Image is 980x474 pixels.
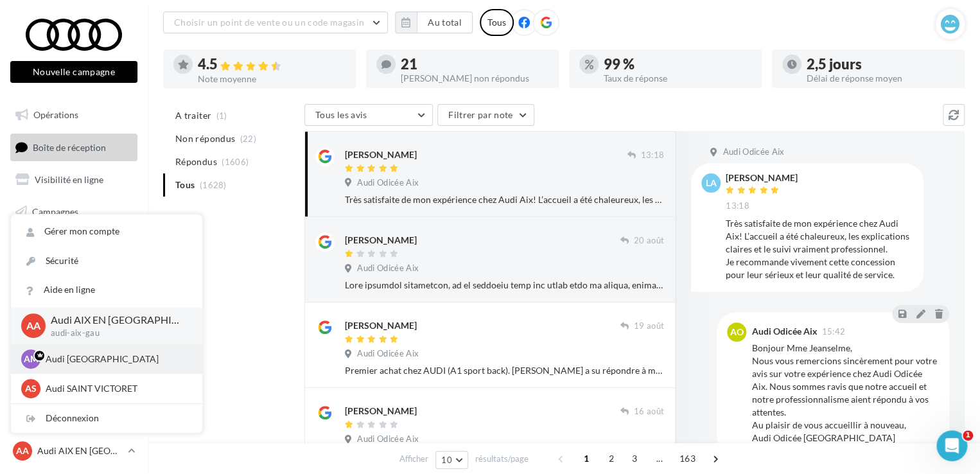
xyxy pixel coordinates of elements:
[345,148,417,161] div: [PERSON_NAME]
[601,448,622,469] span: 2
[11,217,202,246] a: Gérer mon compte
[730,326,744,338] span: AO
[726,217,913,281] div: Très satisfaite de mon expérience chez Audi Aix! L’accueil a été chaleureux, les explications cla...
[401,57,548,71] div: 21
[8,166,140,193] a: Visibilité en ligne
[46,353,187,365] p: Audi [GEOGRAPHIC_DATA]
[8,262,140,300] a: PLV et print personnalisable
[722,146,784,158] span: Audi Odicée Aix
[11,276,202,304] a: Aide en ligne
[216,110,227,121] span: (1)
[198,57,346,72] div: 4.5
[726,200,749,212] span: 13:18
[10,439,137,463] a: AA Audi AIX EN [GEOGRAPHIC_DATA]
[807,57,954,71] div: 2,5 jours
[46,382,187,395] p: Audi SAINT VICTORET
[8,231,140,258] a: Médiathèque
[10,61,137,83] button: Nouvelle campagne
[357,263,419,274] span: Audi Odicée Aix
[807,74,954,83] div: Délai de réponse moyen
[634,235,664,247] span: 20 août
[437,104,534,126] button: Filtrer par note
[640,150,664,161] span: 13:18
[706,177,717,189] span: La
[51,328,182,339] p: audi-aix-gau
[674,448,701,469] span: 163
[198,75,346,83] div: Note moyenne
[175,109,211,122] span: A traiter
[357,348,419,360] span: Audi Odicée Aix
[25,382,37,395] span: AS
[399,453,428,465] span: Afficher
[475,453,529,465] span: résultats/page
[604,57,751,71] div: 99 %
[576,448,597,469] span: 1
[821,328,845,336] span: 15:42
[11,404,202,433] div: Déconnexion
[345,405,417,417] div: [PERSON_NAME]
[634,320,664,332] span: 19 août
[634,406,664,417] span: 16 août
[8,198,140,225] a: Campagnes
[24,353,39,365] span: AM
[345,319,417,332] div: [PERSON_NAME]
[395,12,473,33] button: Au total
[11,247,202,276] a: Sécurité
[936,430,967,461] iframe: Intercom live chat
[357,177,419,189] span: Audi Odicée Aix
[357,434,419,445] span: Audi Odicée Aix
[35,174,103,185] span: Visibilité en ligne
[401,74,548,83] div: [PERSON_NAME] non répondus
[751,342,939,444] div: Bonjour Mme Jeanselme, Nous vous remercions sincèrement pour votre avis sur votre expérience chez...
[51,313,182,328] p: Audi AIX EN [GEOGRAPHIC_DATA]
[222,157,249,167] span: (1606)
[8,101,140,128] a: Opérations
[345,364,664,377] div: Premier achat chez AUDI (A1 sport back). [PERSON_NAME] a su répondre à mes attentes dans les meil...
[624,448,645,469] span: 3
[345,279,664,292] div: Lore ipsumdol sitametcon, ad el seddoeiu temp inc utlab etdo ma aliqua, enimad minim ve quisnostr...
[304,104,433,126] button: Tous les avis
[32,206,78,217] span: Campagnes
[649,448,670,469] span: ...
[480,9,514,36] div: Tous
[345,234,417,247] div: [PERSON_NAME]
[726,173,798,182] div: [PERSON_NAME]
[37,444,123,457] p: Audi AIX EN [GEOGRAPHIC_DATA]
[240,134,256,144] span: (22)
[345,193,664,206] div: Très satisfaite de mon expérience chez Audi Aix! L’accueil a été chaleureux, les explications cla...
[963,430,973,441] span: 1
[435,451,468,469] button: 10
[16,444,29,457] span: AA
[175,132,235,145] span: Non répondus
[174,17,364,28] span: Choisir un point de vente ou un code magasin
[175,155,217,168] span: Répondus
[604,74,751,83] div: Taux de réponse
[33,141,106,152] span: Boîte de réception
[751,327,817,336] div: Audi Odicée Aix
[315,109,367,120] span: Tous les avis
[417,12,473,33] button: Au total
[163,12,388,33] button: Choisir un point de vente ou un code magasin
[33,109,78,120] span: Opérations
[441,455,452,465] span: 10
[8,134,140,161] a: Boîte de réception
[26,319,40,333] span: AA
